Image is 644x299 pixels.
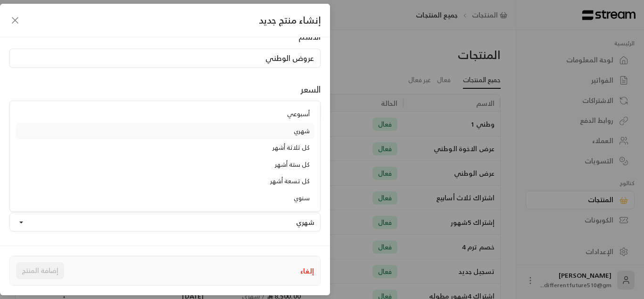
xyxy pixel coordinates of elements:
label: السعر [300,83,321,96]
a: كل ستة أشهر [16,156,314,173]
button: شهري [9,213,321,231]
label: الاسم [298,30,321,43]
a: كل ثلاثة أشهر [16,139,314,156]
a: سنوي [16,190,314,207]
a: شهري [16,123,314,140]
button: إلغاء [300,266,314,276]
a: كل تسعة أشهر [16,173,314,190]
input: أدخل اسم المنتج [9,49,321,68]
span: إنشاء منتج جديد [259,12,321,28]
a: أسبوعي [16,106,314,123]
